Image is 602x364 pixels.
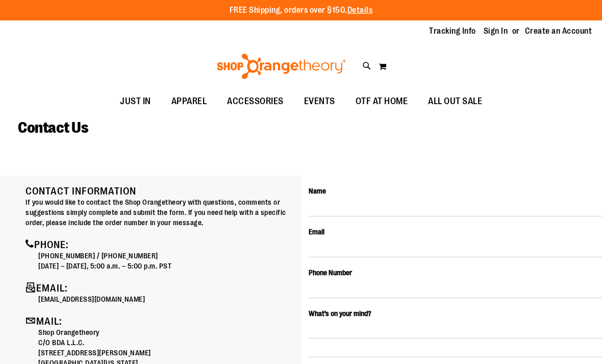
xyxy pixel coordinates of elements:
[230,5,373,16] p: FREE Shipping, orders over $150.
[309,228,324,236] span: Email
[309,309,371,318] span: What’s on your mind?
[26,197,293,228] p: If you would like to contact the Shop Orangetheory with questions, comments or suggestions simply...
[38,337,293,348] p: C/O BDA L.L.C.
[215,54,347,79] img: Shop Orangetheory
[347,6,373,15] a: Details
[227,90,284,113] span: ACCESSORIES
[26,281,293,294] h4: Email:
[309,269,352,277] span: Phone Number
[304,90,335,113] span: EVENTS
[356,90,408,113] span: OTF AT HOME
[309,187,326,195] span: Name
[38,294,293,304] p: [EMAIL_ADDRESS][DOMAIN_NAME]
[120,90,151,113] span: JUST IN
[26,186,293,197] h4: Contact Information
[428,90,482,113] span: ALL OUT SALE
[171,90,207,113] span: APPAREL
[38,261,293,271] p: [DATE] – [DATE], 5:00 a.m. – 5:00 p.m. PST
[38,348,293,358] p: [STREET_ADDRESS][PERSON_NAME]
[484,26,508,37] a: Sign In
[18,119,88,136] span: Contact Us
[26,314,293,327] h4: Mail:
[429,26,476,37] a: Tracking Info
[525,26,592,37] a: Create an Account
[38,327,293,337] p: Shop Orangetheory
[38,251,293,261] p: [PHONE_NUMBER] / [PHONE_NUMBER]
[26,238,293,251] h4: Phone:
